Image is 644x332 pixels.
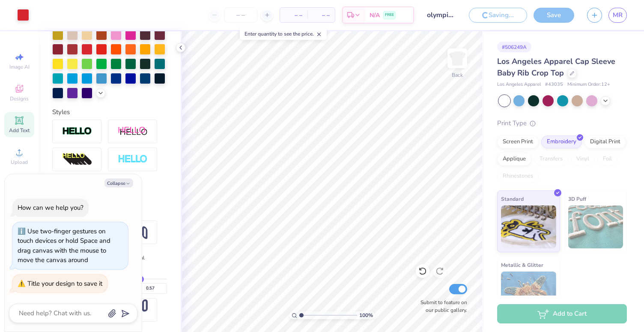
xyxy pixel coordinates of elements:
div: Transfers [534,153,568,166]
div: Enter quantity to see the price. [240,28,327,40]
img: Shadow [118,126,148,137]
img: 3d Illusion [62,153,92,166]
span: Los Angeles Apparel [497,81,541,88]
img: Negative Space [118,154,148,164]
span: Minimum Order: 12 + [567,81,610,88]
div: Digital Print [584,136,626,148]
img: Metallic & Glitter [501,272,556,314]
span: 100 % [359,311,373,319]
span: Metallic & Glitter [501,260,543,269]
span: FREE [385,12,394,18]
span: Standard [501,194,524,203]
div: Title your design to save it [27,279,102,288]
div: Screen Print [497,136,539,148]
div: Use two-finger gestures on touch devices or hold Space and drag canvas with the mouse to move the... [18,227,110,265]
div: Styles [52,107,167,117]
span: – – [313,11,330,20]
img: 3D Puff [568,205,623,248]
label: Submit to feature on our public gallery. [416,299,467,314]
span: – – [285,11,302,20]
img: Stroke [62,127,92,136]
span: MR [613,10,623,20]
span: Designs [10,95,29,102]
span: # 43035 [545,81,563,88]
div: Vinyl [571,153,595,166]
input: – – [224,7,257,23]
div: Embroidery [541,136,582,148]
div: Rhinestones [497,170,539,183]
div: How can we help you? [18,203,83,212]
div: # 506249A [497,42,531,52]
span: Add Text [9,127,30,134]
div: Applique [497,153,531,166]
img: Back [449,50,466,67]
div: Foil [597,153,617,166]
a: MR [608,8,627,23]
span: Los Angeles Apparel Cap Sleeve Baby Rib Crop Top [497,56,615,78]
div: Print Type [497,118,627,128]
div: Back [452,71,463,79]
span: 3D Puff [568,194,586,203]
span: N/A [370,11,380,20]
button: Collapse [104,178,133,187]
span: Upload [11,159,28,166]
span: Image AI [9,63,30,70]
img: Standard [501,205,556,248]
input: Untitled Design [420,6,462,24]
